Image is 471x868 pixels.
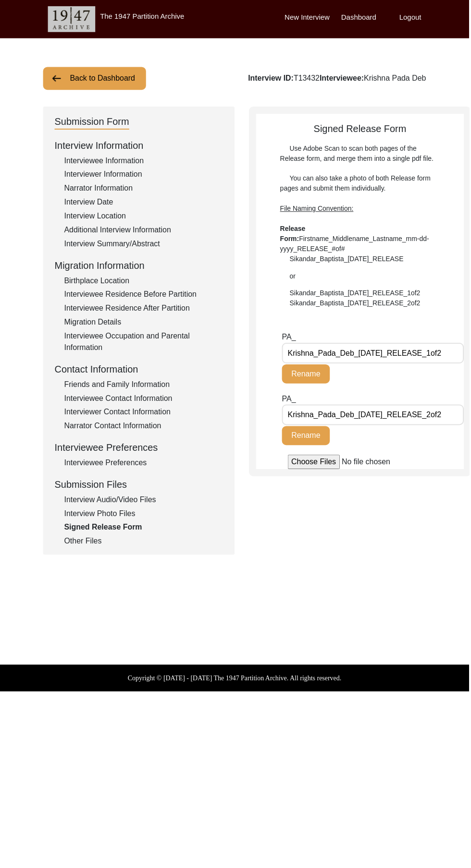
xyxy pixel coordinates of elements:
div: or [281,272,442,282]
span: PA_ [283,334,297,342]
div: Interview Location [64,211,224,223]
div: Interview Audio/Video Files [64,496,224,507]
div: Interview Photo Files [64,510,224,521]
div: Migration Information [55,259,224,274]
label: Dashboard [343,12,378,23]
label: Copyright © [DATE] - [DATE] The 1947 Partition Archive. All rights reserved. [128,676,343,686]
div: Friends and Family Information [64,380,224,392]
div: Signed Release Form [257,122,466,310]
button: Rename [283,366,331,385]
div: Interviewee Preferences [55,442,224,457]
img: arrow-left.png [51,73,62,84]
div: Additional Interview Information [64,225,224,237]
div: Submission Files [55,479,224,494]
button: Rename [283,428,331,447]
span: PA_ [283,396,297,404]
div: Narrator Contact Information [64,422,224,434]
b: Interviewee: [321,74,365,83]
div: Narrator Information [64,183,224,195]
div: Interviewee Occupation and Parental Information [64,332,224,355]
div: Use Adobe Scan to scan both pages of the Release form, and merge them into a single pdf file. You... [281,144,442,310]
span: File Naming Convention: [281,205,355,213]
label: New Interview [286,12,331,23]
b: Interview ID: [249,74,295,83]
div: Interviewer Contact Information [64,408,224,420]
div: Interviewee Contact Information [64,394,224,406]
img: header-logo.png [48,6,96,32]
div: Interviewer Information [64,169,224,181]
div: Interviewee Residence Before Partition [64,290,224,301]
div: Other Files [64,538,224,549]
div: T13432 Krishna Pada Deb [249,73,428,84]
div: Birthplace Location [64,276,224,288]
button: Back to Dashboard [43,67,147,90]
div: Interviewee Residence After Partition [64,304,224,315]
label: Logout [401,12,423,23]
div: Migration Details [64,318,224,329]
div: Signed Release Form [64,524,224,535]
div: Submission Form [55,115,130,130]
div: Interview Date [64,197,224,209]
div: Interview Summary/Abstract [64,239,224,251]
div: Interviewee Information [64,156,224,167]
div: Interviewee Preferences [64,459,224,470]
label: The 1947 Partition Archive [100,12,185,20]
div: Interview Information [55,139,224,153]
b: Release Form: [281,226,307,243]
div: Contact Information [55,363,224,378]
